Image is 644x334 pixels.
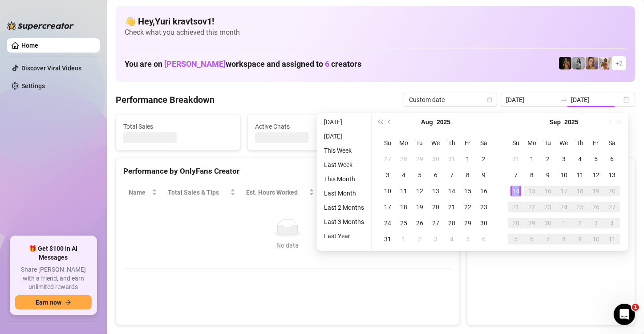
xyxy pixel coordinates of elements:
a: Discover Viral Videos [21,65,81,72]
input: Start date [506,95,557,105]
th: Total Sales & Tips [162,184,241,201]
th: Chat Conversion [379,184,452,201]
span: swap-right [560,96,567,103]
span: 6 [325,59,329,69]
a: Settings [21,82,45,90]
span: + 2 [616,58,623,68]
button: Earn nowarrow-right [15,295,92,310]
div: Est. Hours Worked [246,187,307,197]
span: Custom date [409,93,492,106]
span: Messages Sent [387,122,496,131]
th: Sales / Hour [320,184,379,201]
span: Total Sales & Tips [168,187,228,197]
div: Performance by OnlyFans Creator [123,165,452,177]
img: A [572,57,585,69]
h1: You are on workspace and assigned to creators [125,59,361,69]
span: Share [PERSON_NAME] with a friend, and earn unlimited rewards [15,265,92,292]
span: Earn now [36,299,61,306]
span: [PERSON_NAME] [164,59,226,69]
span: 🎁 Get $100 in AI Messages [15,244,92,262]
img: Green [599,57,612,69]
span: to [560,96,567,103]
img: D [559,57,571,69]
span: Sales / Hour [325,187,367,197]
span: Total Sales [123,122,233,131]
span: arrow-right [65,299,71,305]
iframe: Intercom live chat [614,304,635,325]
input: End date [571,95,622,105]
img: logo-BBDzfeDw.svg [7,21,74,30]
span: Active Chats [255,122,365,131]
div: No data [132,240,443,250]
span: 1 [632,304,639,311]
h4: Performance Breakdown [116,94,215,106]
img: Cherry [586,57,598,69]
a: Home [21,42,38,49]
span: Chat Conversion [384,187,439,197]
div: Sales by OnlyFans Creator [474,165,628,177]
span: calendar [487,97,492,102]
th: Name [123,184,162,201]
span: Check what you achieved this month [125,28,626,37]
h4: 👋 Hey, Yuri kravtsov1 ! [125,15,626,28]
span: Name [129,187,150,197]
